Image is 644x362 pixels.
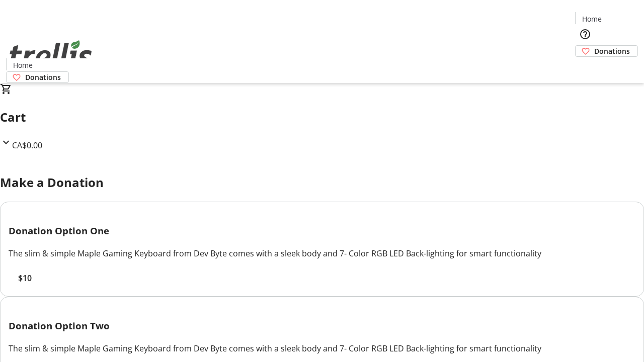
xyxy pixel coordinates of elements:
a: Home [576,14,608,24]
span: Home [13,60,33,70]
div: The slim & simple Maple Gaming Keyboard from Dev Byte comes with a sleek body and 7- Color RGB LE... [9,342,635,354]
button: $10 [9,272,41,284]
img: Orient E2E Organization 9N6DeoeNRN's Logo [6,29,96,79]
h3: Donation Option One [9,224,635,238]
span: Donations [25,72,61,82]
span: CA$0.00 [12,140,42,151]
h3: Donation Option Two [9,319,635,333]
a: Donations [6,71,69,83]
div: The slim & simple Maple Gaming Keyboard from Dev Byte comes with a sleek body and 7- Color RGB LE... [9,247,635,259]
button: Help [575,24,595,44]
span: $10 [18,272,32,284]
a: Donations [575,45,638,57]
span: Donations [594,46,630,56]
button: Cart [575,57,595,77]
span: Home [582,14,602,24]
a: Home [7,60,39,70]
